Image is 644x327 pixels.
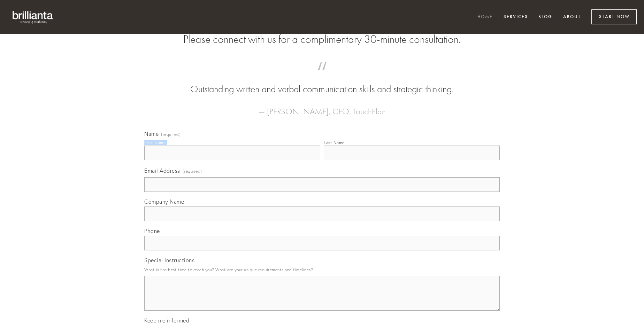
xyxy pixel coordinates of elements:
[144,140,166,145] div: First Name
[559,11,585,23] a: About
[155,69,489,83] span: “
[144,227,160,234] span: Phone
[499,11,532,23] a: Services
[144,130,159,137] span: Name
[155,69,489,96] blockquote: Outstanding written and verbal communication skills and strategic thinking.
[155,96,489,118] figcaption: — [PERSON_NAME], CEO, TouchPlan
[144,33,500,46] h2: Please connect with us for a complimentary 30-minute consultation.
[144,198,184,205] span: Company Name
[183,166,202,176] span: (required)
[7,7,59,27] img: brillianta - research, strategy, marketing
[144,317,189,324] span: Keep me informed
[534,11,557,23] a: Blog
[591,9,637,24] a: Start Now
[144,257,194,264] span: Special Instructions
[161,132,181,137] span: (required)
[324,140,345,145] div: Last Name
[144,265,500,274] p: What is the best time to reach you? What are your unique requirements and timelines?
[473,11,497,23] a: Home
[144,167,180,174] span: Email Address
